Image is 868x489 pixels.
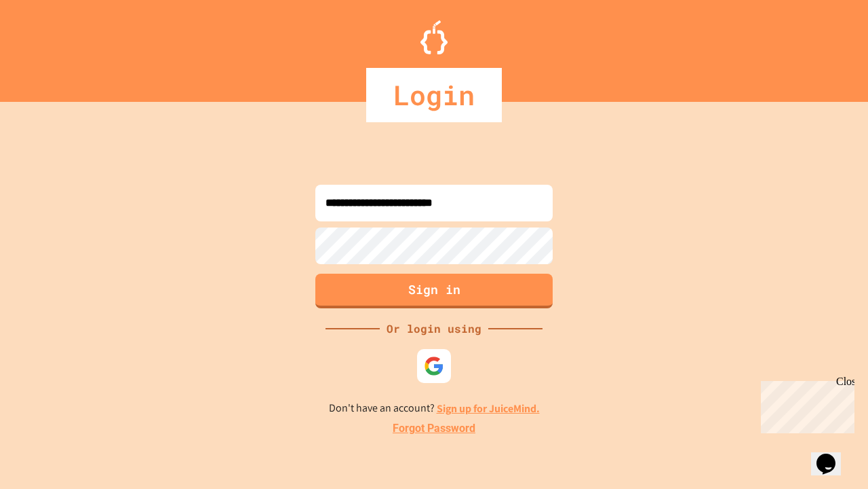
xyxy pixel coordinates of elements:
div: Login [366,68,502,122]
button: Sign in [315,274,553,308]
a: Sign up for JuiceMind. [437,401,540,416]
img: google-icon.svg [424,356,444,376]
div: Or login using [380,321,488,337]
iframe: chat widget [811,435,854,475]
iframe: chat widget [755,376,854,433]
img: Logo.svg [420,20,448,54]
a: Forgot Password [393,420,475,437]
p: Don't have an account? [329,400,540,417]
div: Chat with us now!Close [5,5,94,86]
